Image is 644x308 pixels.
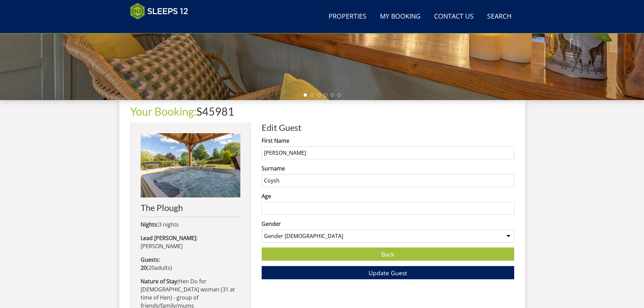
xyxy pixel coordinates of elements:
[141,264,172,271] span: ( )
[431,9,476,24] a: Contact Us
[141,256,160,263] strong: Guests:
[326,9,369,24] a: Properties
[262,266,514,279] button: Update Guest
[262,146,514,159] input: Forename
[262,220,514,228] label: Gender
[262,137,514,145] label: First Name
[141,278,178,285] strong: Nature of Stay:
[368,269,407,277] span: Update Guest
[141,203,240,212] h2: The Plough
[484,9,514,24] a: Search
[141,242,183,250] span: [PERSON_NAME]
[130,3,188,20] img: Sleeps 12
[377,9,423,24] a: My Booking
[262,123,514,132] h2: Edit Guest
[141,221,159,228] strong: Nights:
[130,105,196,118] a: Your Booking:
[141,234,197,242] strong: Lead [PERSON_NAME]:
[262,174,514,187] input: Surname
[130,105,514,117] h1: S45981
[127,24,198,29] iframe: Customer reviews powered by Trustpilot
[262,192,514,200] label: Age
[141,133,240,197] img: An image of 'The Plough'
[262,164,514,172] label: Surname
[141,133,240,212] a: The Plough
[262,247,514,261] a: Back
[141,220,240,229] p: 3 nights
[148,264,154,271] span: 20
[148,264,170,271] span: adult
[141,264,147,271] strong: 20
[168,264,170,271] span: s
